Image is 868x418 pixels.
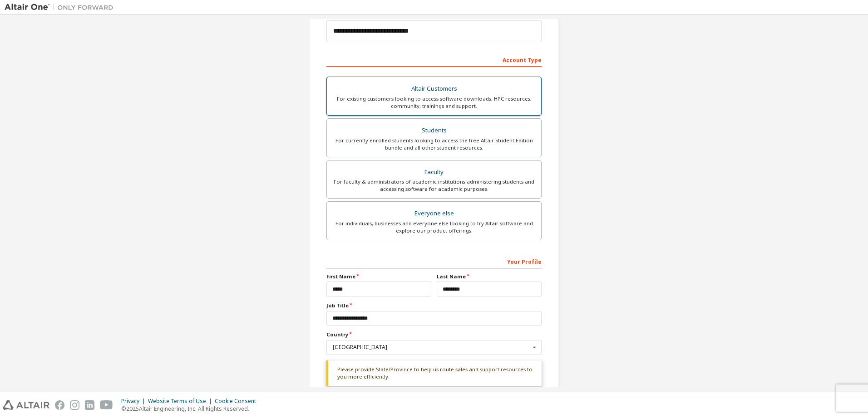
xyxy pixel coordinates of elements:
[437,273,542,280] label: Last Name
[148,398,215,405] div: Website Terms of Use
[55,400,64,410] img: facebook.svg
[326,360,542,386] div: Please provide State/Province to help us route sales and support resources to you more efficiently.
[333,345,530,350] div: [GEOGRAPHIC_DATA]
[215,398,261,405] div: Cookie Consent
[332,95,536,110] div: For existing customers looking to access software downloads, HPC resources, community, trainings ...
[332,178,536,193] div: For faculty & administrators of academic institutions administering students and accessing softwa...
[5,3,118,12] img: Altair One
[326,331,542,338] label: Country
[326,52,542,67] div: Account Type
[332,207,536,220] div: Everyone else
[332,166,536,179] div: Faculty
[121,398,148,405] div: Privacy
[332,137,536,151] div: For currently enrolled students looking to access the free Altair Student Edition bundle and all ...
[100,400,113,410] img: youtube.svg
[3,400,49,410] img: altair_logo.svg
[85,400,94,410] img: linkedin.svg
[121,405,261,413] p: © 2025 Altair Engineering, Inc. All Rights Reserved.
[332,83,536,95] div: Altair Customers
[326,302,542,309] label: Job Title
[332,124,536,137] div: Students
[326,254,542,268] div: Your Profile
[326,273,431,280] label: First Name
[70,400,79,410] img: instagram.svg
[332,220,536,234] div: For individuals, businesses and everyone else looking to try Altair software and explore our prod...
